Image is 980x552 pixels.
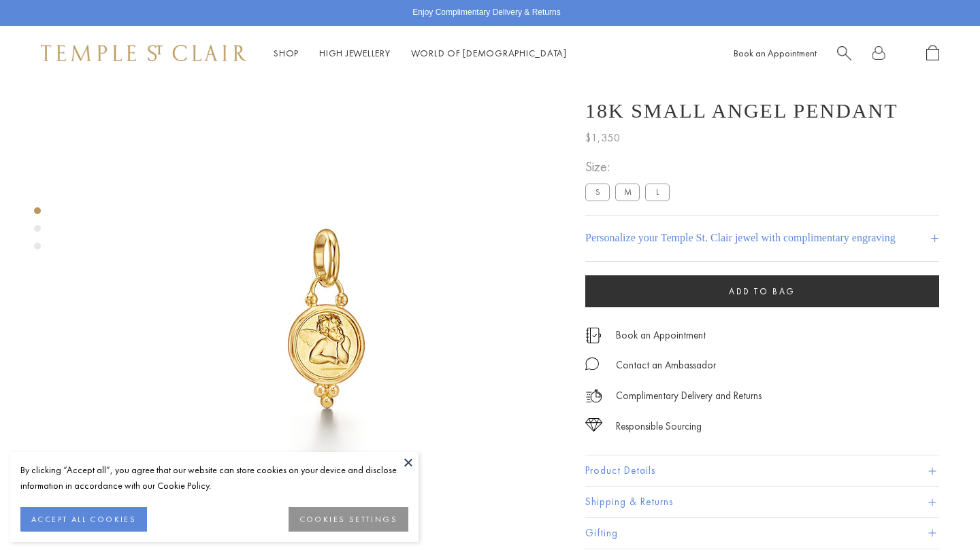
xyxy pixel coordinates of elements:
img: MessageIcon-01_2.svg [585,357,599,370]
h4: Personalize your Temple St. Clair jewel with complimentary engraving [585,230,896,246]
button: Gifting [585,518,939,549]
span: $1,350 [585,129,621,147]
a: Book an Appointment [616,328,706,343]
img: icon_appointment.svg [585,328,602,343]
button: ACCEPT ALL COOKIES [20,507,147,532]
span: Size: [585,156,675,178]
iframe: Gorgias live chat messenger [912,488,966,538]
div: Contact an Ambassador [616,357,716,374]
label: M [615,184,640,201]
img: icon_delivery.svg [585,387,602,404]
h4: + [930,226,939,251]
p: Complimentary Delivery and Returns [616,387,762,404]
div: Responsible Sourcing [616,418,702,435]
div: By clicking “Accept all”, you agree that our website can store cookies on your device and disclos... [20,462,408,494]
a: High JewelleryHigh Jewellery [319,47,391,59]
nav: Main navigation [274,45,567,62]
a: Search [837,45,851,62]
img: icon_sourcing.svg [585,418,602,432]
img: Temple St. Clair [41,45,246,61]
span: Add to bag [729,286,796,297]
p: Enjoy Complimentary Delivery & Returns [412,6,560,20]
a: World of [DEMOGRAPHIC_DATA]World of [DEMOGRAPHIC_DATA] [411,47,567,59]
div: Product gallery navigation [34,204,41,260]
a: Book an Appointment [734,47,817,59]
button: Shipping & Returns [585,487,939,517]
label: L [645,184,670,201]
label: S [585,184,610,201]
button: Add to bag [585,275,939,307]
h1: 18K Small Angel Pendant [585,99,898,122]
button: Product Details [585,455,939,486]
a: ShopShop [274,47,299,59]
a: Open Shopping Bag [926,45,939,62]
button: COOKIES SETTINGS [289,507,408,532]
